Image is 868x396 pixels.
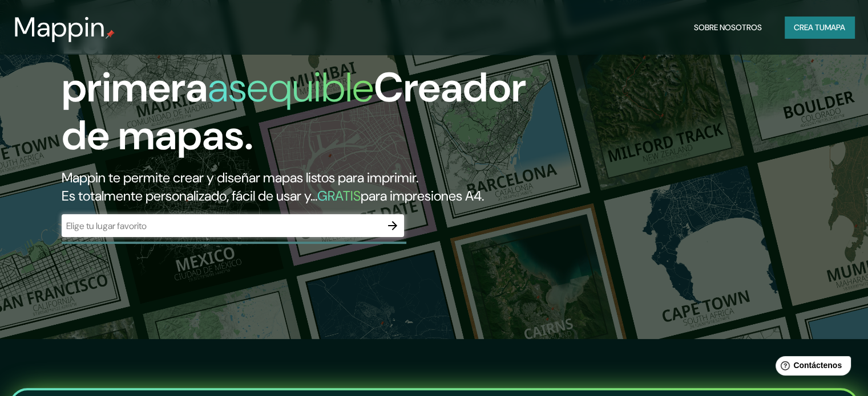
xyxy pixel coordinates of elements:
button: Sobre nosotros [689,17,766,38]
font: La primera [62,13,208,114]
font: GRATIS [317,187,361,205]
font: Mappin [14,9,106,45]
font: Es totalmente personalizado, fácil de usar y... [62,187,317,205]
font: mapa [825,22,845,32]
font: para impresiones A4. [361,187,484,205]
font: Mappin te permite crear y diseñar mapas listos para imprimir. [62,169,418,186]
font: Creador de mapas. [62,61,526,162]
font: Sobre nosotros [694,22,762,32]
iframe: Lanzador de widgets de ayuda [766,352,855,383]
input: Elige tu lugar favorito [62,219,381,232]
font: Crea tu [794,22,825,32]
button: Crea tumapa [785,17,854,38]
font: asequible [208,61,374,114]
img: pin de mapeo [106,30,115,39]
